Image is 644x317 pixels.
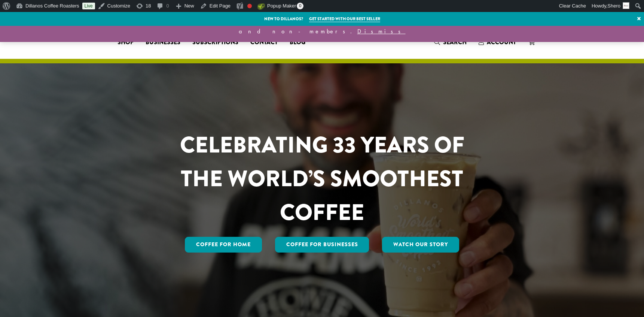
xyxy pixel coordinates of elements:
[185,237,262,253] a: Coffee for Home
[634,12,644,25] a: ×
[158,128,486,229] h1: CELEBRATING 33 YEARS OF THE WORLD’S SMOOTHEST COFFEE
[607,3,620,9] span: Shero
[117,38,134,47] span: Shop
[428,36,473,48] a: Search
[309,16,380,22] a: Get started with our best seller
[192,38,238,47] span: Subscriptions
[357,27,406,35] a: Dismiss
[275,237,369,253] a: Coffee For Businesses
[82,3,95,9] a: Live
[382,237,459,253] a: Watch Our Story
[487,38,516,46] span: Account
[146,38,180,47] span: Businesses
[290,38,305,47] span: Blog
[112,36,140,48] a: Shop
[247,4,252,8] div: Focus keyphrase not set
[297,3,303,9] span: 0
[443,38,467,46] span: Search
[250,38,278,47] span: Contact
